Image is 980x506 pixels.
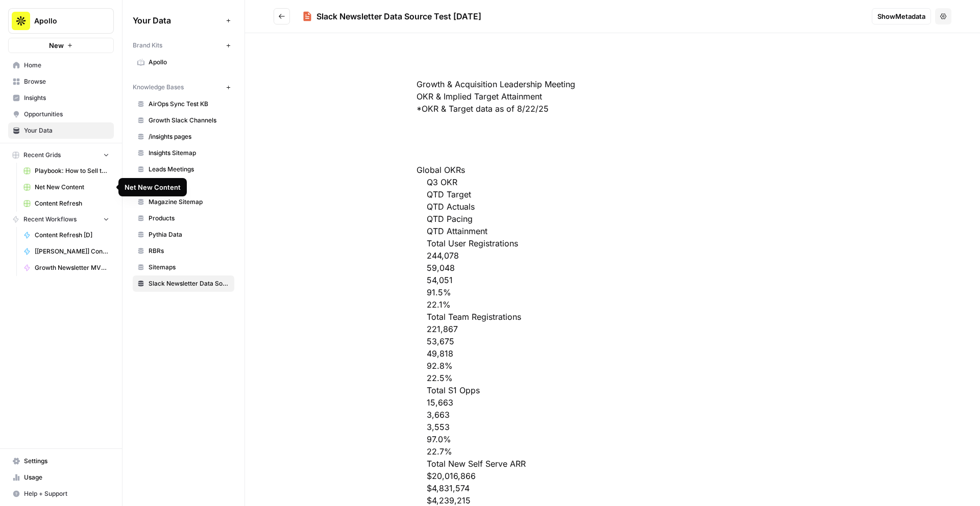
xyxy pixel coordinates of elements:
[8,122,114,139] a: Your Data
[133,210,234,226] a: Products
[49,40,64,50] span: New
[149,58,230,67] span: Apollo
[8,453,114,469] a: Settings
[133,41,162,50] span: Brand Kits
[8,38,114,53] button: New
[149,148,230,158] span: Insights Sitemap
[24,457,109,466] span: Settings
[149,99,230,109] span: AirOps Sync Test KB
[24,93,109,103] span: Insights
[23,215,77,224] span: Recent Workflows
[149,197,230,207] span: Magazine Sitemap
[8,212,114,227] button: Recent Workflows
[35,166,109,175] span: Playbook: How to Sell to "X" Leads Grid
[149,246,230,256] span: RBRs
[19,163,114,179] a: Playbook: How to Sell to "X" Leads Grid
[24,61,109,70] span: Home
[125,182,181,192] div: Net New Content
[133,243,234,259] a: RBRs
[8,469,114,486] a: Usage
[149,165,230,174] span: Leads Meetings
[133,129,234,145] a: /insights pages
[133,194,234,210] a: Magazine Sitemap
[133,145,234,161] a: Insights Sitemap
[24,77,109,86] span: Browse
[8,106,114,122] a: Opportunities
[274,8,290,24] button: Go back
[133,178,234,194] a: /leads pages
[23,150,61,160] span: Recent Grids
[133,54,234,70] a: Apollo
[24,473,109,482] span: Usage
[8,147,114,163] button: Recent Grids
[133,14,222,27] span: Your Data
[24,110,109,119] span: Opportunities
[133,161,234,178] a: Leads Meetings
[8,8,114,34] button: Workspace: Apollo
[35,183,109,192] span: Net New Content
[8,73,114,90] a: Browse
[35,247,109,256] span: [[PERSON_NAME]] Content Refresh
[24,126,109,135] span: Your Data
[8,486,114,502] button: Help + Support
[133,112,234,129] a: Growth Slack Channels
[133,83,184,92] span: Knowledge Bases
[34,16,96,26] span: Apollo
[24,489,109,498] span: Help + Support
[149,132,230,141] span: /insights pages
[316,10,481,22] div: Slack Newsletter Data Source Test [DATE]
[19,195,114,212] a: Content Refresh
[19,243,114,260] a: [[PERSON_NAME]] Content Refresh
[133,275,234,292] a: Slack Newsletter Data Source
[149,230,230,239] span: Pythia Data
[149,116,230,125] span: Growth Slack Channels
[19,227,114,243] a: Content Refresh [D]
[133,96,234,112] a: AirOps Sync Test KB
[35,263,109,272] span: Growth Newsletter MVP 1.1
[8,90,114,106] a: Insights
[149,181,230,190] span: /leads pages
[877,11,925,21] span: Show Metadata
[149,279,230,288] span: Slack Newsletter Data Source
[8,57,114,73] a: Home
[19,260,114,276] a: Growth Newsletter MVP 1.1
[149,263,230,272] span: Sitemaps
[133,226,234,243] a: Pythia Data
[35,199,109,208] span: Content Refresh
[149,214,230,223] span: Products
[12,12,30,30] img: Apollo Logo
[19,179,114,195] a: Net New Content
[872,8,931,24] button: ShowMetadata
[35,231,109,240] span: Content Refresh [D]
[133,259,234,275] a: Sitemaps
